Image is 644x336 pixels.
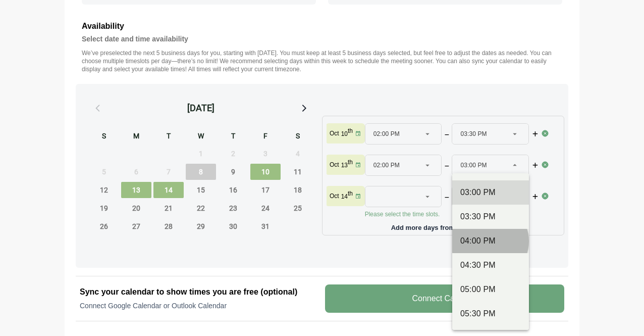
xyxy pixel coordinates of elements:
[218,130,248,143] div: T
[460,259,521,271] div: 04:30 PM
[89,200,119,216] span: Sunday, October 19, 2025
[348,127,353,134] sup: th
[348,190,353,197] sup: th
[283,200,313,216] span: Saturday, October 25, 2025
[80,301,319,311] p: Connect Google Calendar or Outlook Calendar
[153,182,184,198] span: Tuesday, October 14, 2025
[218,200,248,216] span: Thursday, October 23, 2025
[341,130,348,137] strong: 10
[121,164,151,180] span: Monday, October 6, 2025
[283,130,313,143] div: S
[89,182,119,198] span: Sunday, October 12, 2025
[186,182,216,198] span: Wednesday, October 15, 2025
[283,146,313,162] span: Saturday, October 4, 2025
[186,146,216,162] span: Wednesday, October 1, 2025
[250,218,281,234] span: Friday, October 31, 2025
[186,164,216,180] span: Wednesday, October 8, 2025
[330,161,339,169] p: Oct
[348,159,353,166] sup: th
[460,124,487,144] span: 03:30 PM
[250,130,281,143] div: F
[153,164,184,180] span: Tuesday, October 7, 2025
[186,200,216,216] span: Wednesday, October 22, 2025
[250,182,281,198] span: Friday, October 17, 2025
[341,193,348,200] strong: 14
[80,286,319,298] h2: Sync your calendar to show times you are free (optional)
[218,182,248,198] span: Thursday, October 16, 2025
[341,162,348,169] strong: 13
[121,130,151,143] div: M
[330,129,339,137] p: Oct
[153,130,184,143] div: T
[82,33,562,45] h4: Select date and time availability
[460,186,521,199] div: 03:00 PM
[218,146,248,162] span: Thursday, October 2, 2025
[82,49,562,73] p: We’ve preselected the next 5 business days for you, starting with [DATE]. You must keep at least ...
[187,101,214,115] div: [DATE]
[373,155,400,175] span: 02:00 PM
[218,218,248,234] span: Thursday, October 30, 2025
[250,146,281,162] span: Friday, October 3, 2025
[153,200,184,216] span: Tuesday, October 21, 2025
[89,164,119,180] span: Sunday, October 5, 2025
[373,124,400,144] span: 02:00 PM
[186,130,216,143] div: W
[460,235,521,247] div: 04:00 PM
[218,164,248,180] span: Thursday, October 9, 2025
[460,308,521,320] div: 05:30 PM
[283,164,313,180] span: Saturday, October 11, 2025
[121,218,151,234] span: Monday, October 27, 2025
[460,211,521,223] div: 03:30 PM
[325,284,564,313] v-button: Connect Calander
[89,218,119,234] span: Sunday, October 26, 2025
[186,218,216,234] span: Wednesday, October 29, 2025
[327,220,560,231] p: Add more days from the calendar
[365,210,542,218] p: Please select the time slots.
[153,218,184,234] span: Tuesday, October 28, 2025
[330,192,339,200] p: Oct
[121,200,151,216] span: Monday, October 20, 2025
[460,155,487,175] span: 03:00 PM
[283,182,313,198] span: Saturday, October 18, 2025
[121,182,151,198] span: Monday, October 13, 2025
[460,283,521,296] div: 05:00 PM
[250,164,281,180] span: Friday, October 10, 2025
[89,130,119,143] div: S
[82,20,562,33] h3: Availability
[250,200,281,216] span: Friday, October 24, 2025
